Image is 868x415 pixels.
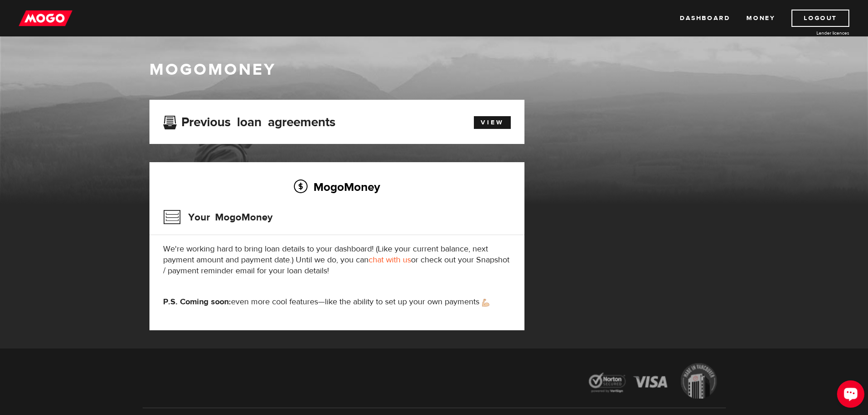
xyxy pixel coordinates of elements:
[163,205,272,229] h3: Your MogoMoney
[474,116,511,129] a: View
[369,255,411,265] a: chat with us
[163,244,511,277] p: We're working hard to bring loan details to your dashboard! (Like your current balance, next paym...
[680,10,730,27] a: Dashboard
[163,297,231,307] strong: P.S. Coming soon:
[580,356,726,408] img: legal-icons-92a2ffecb4d32d839781d1b4e4802d7b.png
[830,377,868,415] iframe: LiveChat chat widget
[149,60,719,79] h1: MogoMoney
[482,299,489,307] img: strong arm emoji
[19,10,72,27] img: mogo_logo-11ee424be714fa7cbb0f0f49df9e16ec.png
[746,10,775,27] a: Money
[791,10,849,27] a: Logout
[781,30,849,36] a: Lender licences
[163,115,335,127] h3: Previous loan agreements
[163,177,511,196] h2: MogoMoney
[163,297,511,307] p: even more cool features—like the ability to set up your own payments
